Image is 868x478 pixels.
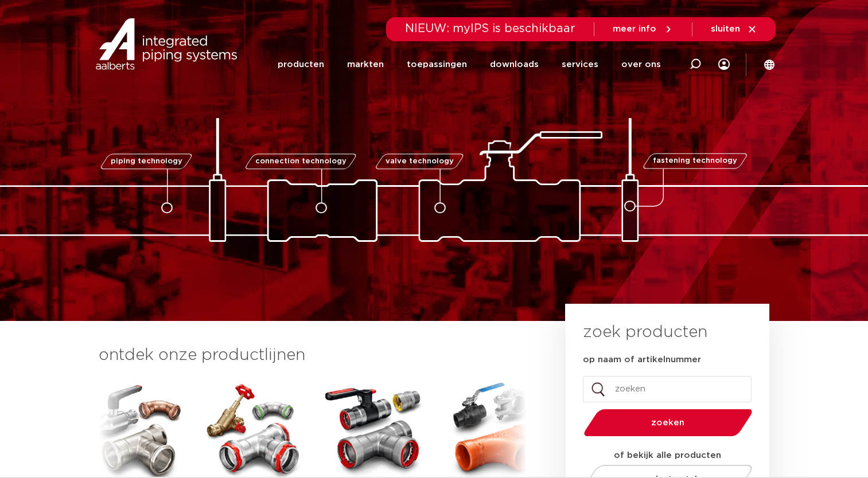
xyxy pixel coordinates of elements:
a: over ons [621,41,661,88]
div: my IPS [718,41,730,88]
span: piping technology [111,158,182,165]
button: zoeken [579,408,757,437]
span: sluiten [711,25,740,33]
input: zoeken [583,376,752,402]
span: meer info [613,25,656,33]
span: connection technology [255,158,346,165]
strong: of bekijk alle producten [614,451,721,460]
a: markten [347,41,384,88]
a: meer info [613,24,674,34]
span: fastening technology [653,158,737,165]
a: sluiten [711,24,757,34]
nav: Menu [278,41,661,88]
h3: zoek producten [583,321,707,344]
span: NIEUW: myIPS is beschikbaar [405,23,575,34]
a: producten [278,41,324,88]
a: downloads [490,41,539,88]
span: zoeken [613,418,723,427]
a: toepassingen [407,41,467,88]
h3: ontdek onze productlijnen [99,344,527,367]
span: valve technology [386,158,454,165]
a: services [562,41,598,88]
label: op naam of artikelnummer [583,354,701,366]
